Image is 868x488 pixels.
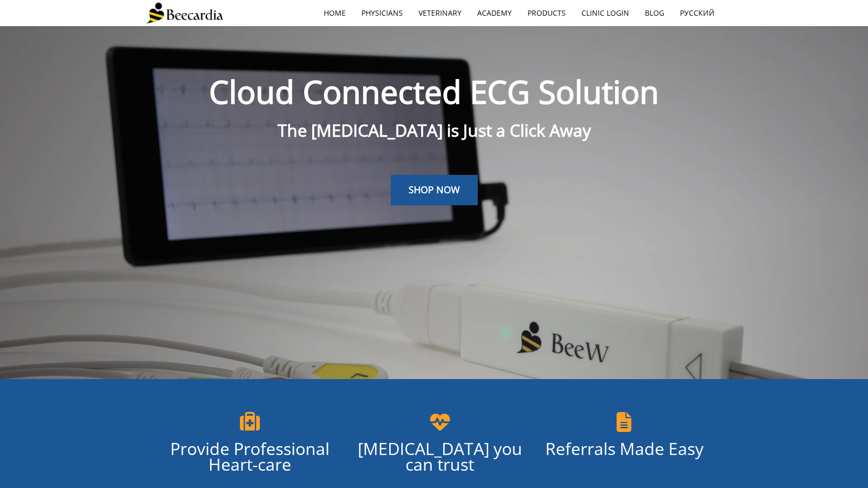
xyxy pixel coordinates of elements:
span: Referrals Made Easy [545,437,704,460]
a: Veterinary [411,1,469,25]
a: Academy [469,1,520,25]
a: home [316,1,354,25]
a: Русский [672,1,722,25]
a: Physicians [354,1,411,25]
a: Products [520,1,574,25]
a: Blog [637,1,672,25]
a: SHOP NOW [391,175,478,205]
span: SHOP NOW [409,183,460,196]
img: Beecardia [146,3,223,24]
span: Cloud Connected ECG Solution [209,70,659,113]
span: Provide Professional Heart-care [170,437,329,475]
a: Clinic Login [574,1,637,25]
span: [MEDICAL_DATA] you can trust [358,437,522,475]
span: The [MEDICAL_DATA] is Just a Click Away [278,119,591,141]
